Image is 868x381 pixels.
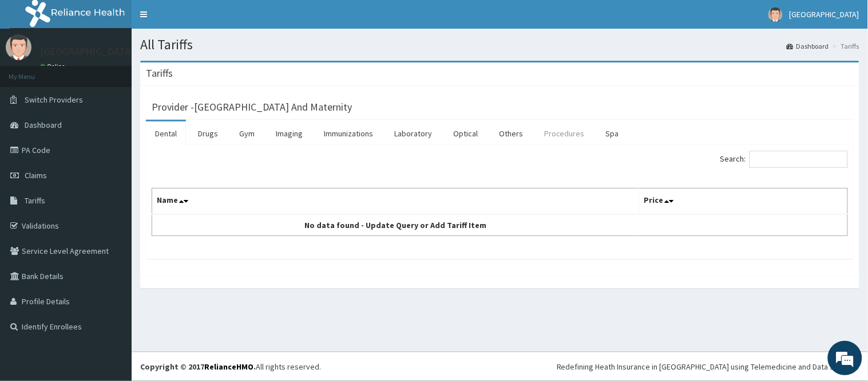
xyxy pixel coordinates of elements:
a: Immunizations [315,121,382,146]
a: Gym [230,121,264,146]
a: Procedures [535,121,594,146]
img: User Image [6,34,31,60]
a: Spa [597,121,628,146]
span: Dashboard [25,120,62,130]
span: Claims [25,170,47,180]
a: Drugs [189,121,227,146]
span: [GEOGRAPHIC_DATA] [790,9,859,19]
footer: All rights reserved. [132,352,868,381]
div: Redefining Heath Insurance in [GEOGRAPHIC_DATA] using Telemedicine and Data Science! [557,361,859,372]
h3: Provider - [GEOGRAPHIC_DATA] And Maternity [152,102,352,112]
label: Search: [720,151,848,168]
li: Tariffs [830,41,859,51]
a: Imaging [267,121,312,146]
h3: Tariffs [146,68,173,78]
h1: All Tariffs [140,37,859,52]
th: Price [639,188,848,215]
a: Dashboard [787,41,829,51]
img: User Image [768,7,783,22]
a: Dental [146,121,186,146]
a: RelianceHMO [204,362,253,372]
span: Tariffs [25,195,45,206]
p: [GEOGRAPHIC_DATA] [40,46,134,57]
span: Switch Providers [25,95,83,105]
strong: Copyright © 2017 . [140,362,256,372]
a: Others [490,121,532,146]
td: No data found - Update Query or Add Tariff Item [152,214,639,236]
a: Online [40,62,68,70]
a: Laboratory [385,121,441,146]
th: Name [152,188,639,215]
a: Optical [444,121,487,146]
input: Search: [750,151,848,168]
